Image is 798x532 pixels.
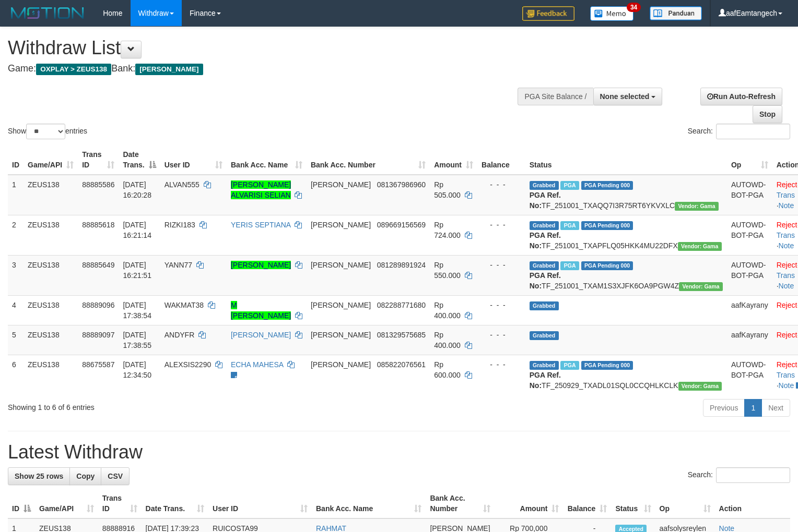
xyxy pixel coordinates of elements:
[675,202,719,211] span: Vendor URL: https://trx31.1velocity.biz
[430,145,477,175] th: Amount: activate to sort column ascending
[160,145,227,175] th: User ID: activate to sort column ascending
[482,330,521,340] div: - - -
[560,181,579,190] span: Marked by aafanarl
[82,221,114,229] span: 88885618
[231,331,291,339] a: [PERSON_NAME]
[311,180,371,189] span: [PERSON_NAME]
[688,467,790,483] label: Search:
[434,261,461,280] span: Rp 550.000
[744,399,762,417] a: 1
[777,301,797,309] a: Reject
[24,255,78,295] td: ZEUS138
[24,325,78,355] td: ZEUS138
[231,261,291,269] a: [PERSON_NAME]
[26,124,65,139] select: Showentries
[165,221,195,229] span: RIZKI183
[78,145,119,175] th: Trans ID: activate to sort column ascending
[123,180,151,199] span: [DATE] 16:20:28
[525,355,727,395] td: TF_250929_TXADL01SQL0CCQHLKCLK
[377,261,426,269] span: Copy 081289891924 to clipboard
[779,201,794,210] a: Note
[650,6,702,20] img: panduan.png
[727,255,772,295] td: AUTOWD-BOT-PGA
[208,489,312,518] th: User ID: activate to sort column ascending
[307,145,430,175] th: Bank Acc. Number: activate to sort column ascending
[678,382,722,391] span: Vendor URL: https://trx31.1velocity.biz
[8,489,35,518] th: ID: activate to sort column descending
[108,472,123,480] span: CSV
[8,124,87,139] label: Show entries
[231,180,291,199] a: [PERSON_NAME] ALVARISI SELIAN
[727,355,772,395] td: AUTOWD-BOT-PGA
[434,301,461,320] span: Rp 400.000
[8,325,24,355] td: 5
[311,221,371,229] span: [PERSON_NAME]
[82,261,114,269] span: 88885649
[24,175,78,215] td: ZEUS138
[123,331,151,349] span: [DATE] 17:38:55
[101,467,130,485] a: CSV
[8,145,24,175] th: ID
[123,301,151,320] span: [DATE] 17:38:54
[377,331,426,339] span: Copy 081329575685 to clipboard
[8,38,522,58] h1: Withdraw List
[700,88,782,105] a: Run Auto-Refresh
[779,241,794,250] a: Note
[530,221,559,230] span: Grabbed
[716,467,790,483] input: Search:
[590,6,634,21] img: Button%20Memo.svg
[15,472,63,480] span: Show 25 rows
[82,331,114,339] span: 88889097
[522,6,574,21] img: Feedback.jpg
[525,145,727,175] th: Status
[24,145,78,175] th: Game/API: activate to sort column ascending
[377,360,426,369] span: Copy 085822076561 to clipboard
[530,231,561,250] b: PGA Ref. No:
[525,175,727,215] td: TF_251001_TXAQQ7I3R75RT6YKVXLC
[777,331,797,339] a: Reject
[525,215,727,255] td: TF_251001_TXAPFLQ05HKK4MU22DFX
[311,331,371,339] span: [PERSON_NAME]
[679,282,723,291] span: Vendor URL: https://trx31.1velocity.biz
[530,361,559,370] span: Grabbed
[135,64,203,75] span: [PERSON_NAME]
[727,215,772,255] td: AUTOWD-BOT-PGA
[311,301,371,309] span: [PERSON_NAME]
[530,261,559,270] span: Grabbed
[611,489,655,518] th: Status: activate to sort column ascending
[688,124,790,139] label: Search:
[8,442,790,463] h1: Latest Withdraw
[434,221,461,239] span: Rp 724.000
[76,472,95,480] span: Copy
[119,145,160,175] th: Date Trans.: activate to sort column descending
[35,489,98,518] th: Game/API: activate to sort column ascending
[24,215,78,255] td: ZEUS138
[98,489,142,518] th: Trans ID: activate to sort column ascending
[8,295,24,325] td: 4
[231,221,290,229] a: YERIS SEPTIANA
[311,360,371,369] span: [PERSON_NAME]
[777,221,797,229] a: Reject
[581,181,633,190] span: PGA Pending
[123,261,151,280] span: [DATE] 16:21:51
[8,467,70,485] a: Show 25 rows
[165,180,199,189] span: ALVAN555
[477,145,525,175] th: Balance
[581,221,633,230] span: PGA Pending
[581,261,633,270] span: PGA Pending
[530,371,561,390] b: PGA Ref. No:
[530,331,559,340] span: Grabbed
[8,355,24,395] td: 6
[8,255,24,295] td: 3
[627,3,641,12] span: 34
[82,360,114,369] span: 88675587
[24,355,78,395] td: ZEUS138
[377,301,426,309] span: Copy 082288771680 to clipboard
[600,92,650,101] span: None selected
[593,88,663,105] button: None selected
[8,175,24,215] td: 1
[36,64,111,75] span: OXPLAY > ZEUS138
[434,331,461,349] span: Rp 400.000
[563,489,611,518] th: Balance: activate to sort column ascending
[482,260,521,270] div: - - -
